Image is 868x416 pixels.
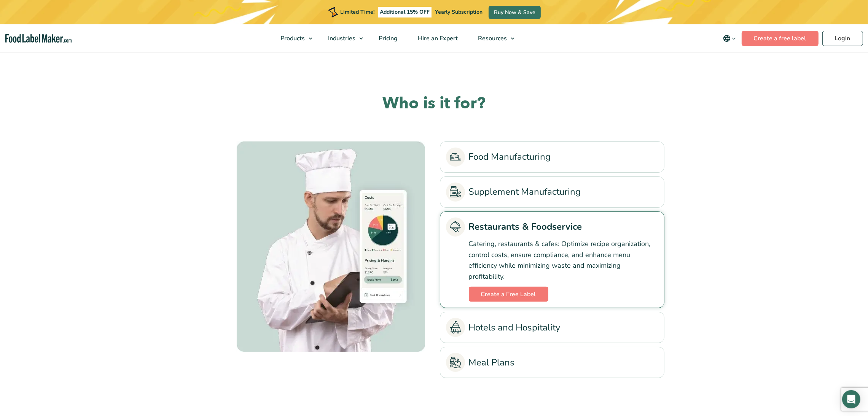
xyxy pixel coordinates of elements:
div: Restaurants & Foodservice [204,141,428,352]
a: Food Manufacturing [446,148,658,167]
a: Pricing [369,24,406,52]
li: Restaurants & Foodservice [440,211,664,308]
span: Pricing [376,34,398,43]
a: Login [822,31,863,46]
li: Meal Plans [440,347,664,378]
a: Create a Free Label [469,287,548,302]
a: Resources [468,24,518,52]
span: Yearly Subscription [435,8,483,16]
a: Products [271,24,316,52]
a: Restaurants & Foodservice [446,218,658,237]
span: Limited Time! [340,8,374,16]
li: Hotels and Hospitality [440,312,664,343]
h2: Who is it for? [204,93,664,114]
li: Food Manufacturing [440,141,664,173]
a: Industries [318,24,367,52]
span: Additional 15% OFF [378,7,432,17]
span: Resources [476,34,508,43]
p: Catering, restaurants & cafes: Optimize recipe organization, control costs, ensure compliance, an... [469,238,658,282]
a: Create a free label [742,31,819,46]
div: Open Intercom Messenger [842,390,860,408]
li: Supplement Manufacturing [440,176,664,208]
a: Meal Plans [446,353,658,372]
span: Products [278,34,306,43]
span: Industries [326,34,356,43]
a: Hire an Expert [408,24,466,52]
a: Supplement Manufacturing [446,183,658,202]
a: Buy Now & Save [489,6,541,19]
span: Hire an Expert [416,34,459,43]
a: Hotels and Hospitality [446,318,658,337]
